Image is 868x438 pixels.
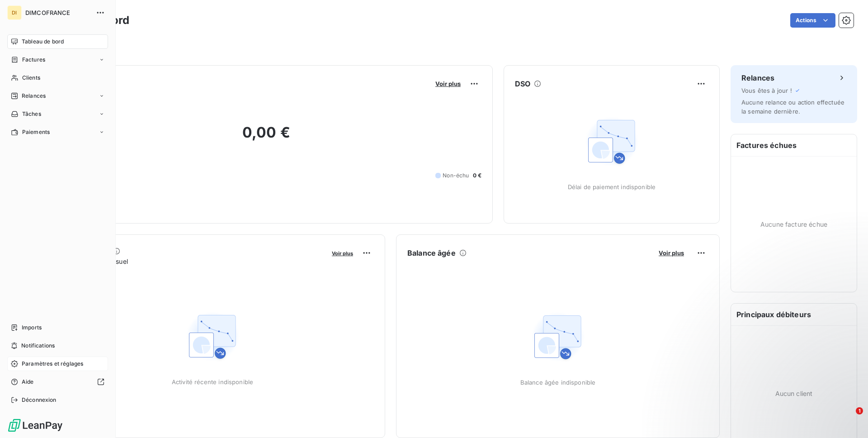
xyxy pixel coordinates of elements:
span: DIMCOFRANCE [25,9,90,16]
button: Voir plus [656,249,687,257]
span: Déconnexion [22,396,57,404]
span: Clients [22,74,40,82]
span: Aucune facture échue [760,219,827,229]
span: Balance âgée indisponible [520,379,596,386]
span: Non-échu [443,171,469,180]
h6: Balance âgée [407,248,456,258]
span: Tâches [22,110,41,118]
iframe: Intercom notifications message [687,350,868,414]
span: Voir plus [332,250,353,257]
h6: Factures échues [731,134,857,156]
span: Tableau de bord [22,38,64,46]
span: Relances [22,92,46,100]
span: Voir plus [659,249,684,257]
h2: 0,00 € [51,124,481,151]
span: Aide [22,378,34,386]
span: Vous êtes à jour ! [741,87,792,94]
span: Notifications [21,342,55,350]
span: Paramètres et réglages [22,360,83,368]
div: DI [7,5,22,20]
h6: Principaux débiteurs [731,304,857,325]
iframe: Intercom live chat [837,407,859,429]
h6: DSO [515,78,530,89]
button: Actions [790,13,835,28]
span: Factures [22,56,45,64]
span: Paiements [22,128,50,136]
img: Logo LeanPay [7,418,63,433]
a: Aide [7,375,108,389]
h6: Relances [741,72,774,83]
img: Empty state [184,308,241,366]
button: Voir plus [433,80,463,88]
span: 1 [856,407,863,414]
img: Empty state [583,113,641,171]
span: Activité récente indisponible [172,378,253,386]
span: Aucune relance ou action effectuée la semaine dernière. [741,99,844,115]
span: Imports [22,324,42,332]
span: Délai de paiement indisponible [568,183,656,190]
span: Voir plus [435,80,461,87]
span: Chiffre d'affaires mensuel [51,257,325,266]
span: 0 € [473,171,481,180]
button: Voir plus [329,249,356,257]
img: Empty state [529,308,587,366]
